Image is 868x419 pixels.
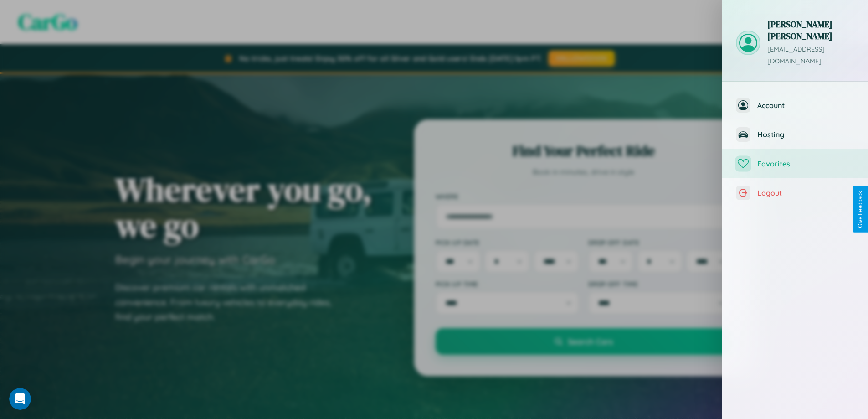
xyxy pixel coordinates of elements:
[757,159,854,168] span: Favorites
[757,188,854,197] span: Logout
[757,101,854,110] span: Account
[722,91,868,120] button: Account
[722,149,868,178] button: Favorites
[767,44,854,67] p: [EMAIL_ADDRESS][DOMAIN_NAME]
[9,388,31,410] iframe: Intercom live chat
[767,18,854,42] h3: [PERSON_NAME] [PERSON_NAME]
[722,120,868,149] button: Hosting
[857,191,863,228] div: Give Feedback
[757,130,854,139] span: Hosting
[722,178,868,207] button: Logout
